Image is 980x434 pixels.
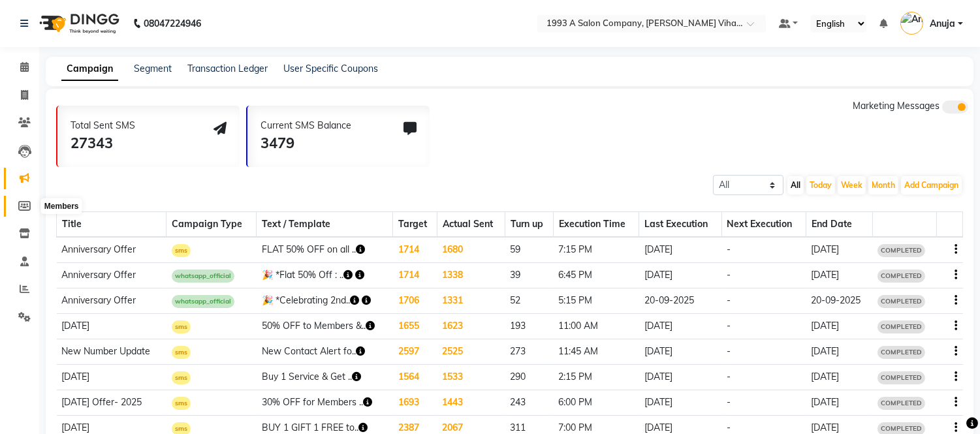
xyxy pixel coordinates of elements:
[57,314,166,339] td: [DATE]
[437,390,505,416] td: 1443
[806,176,835,194] button: Today
[806,339,872,365] td: [DATE]
[437,365,505,390] td: 1533
[57,365,166,390] td: [DATE]
[261,119,351,132] div: Current SMS Balance
[172,320,191,333] span: sms
[71,119,135,132] div: Total Sent SMS
[721,237,806,263] td: -
[639,263,721,288] td: [DATE]
[393,212,437,238] th: Target
[393,314,437,339] td: 1655
[134,63,172,74] a: Segment
[639,390,721,416] td: [DATE]
[806,365,872,390] td: [DATE]
[505,390,553,416] td: 243
[61,57,118,81] a: Campaign
[553,390,639,416] td: 6:00 PM
[166,212,257,238] th: Campaign Type
[257,237,393,263] td: FLAT 50% OFF on all ..
[806,237,872,263] td: [DATE]
[261,132,351,154] div: 3479
[877,244,925,257] span: COMPLETED
[257,390,393,416] td: 30% OFF for Members ..
[787,176,804,194] button: All
[257,212,393,238] th: Text / Template
[57,237,166,263] td: Anniversary Offer
[393,390,437,416] td: 1693
[721,263,806,288] td: -
[393,365,437,390] td: 1564
[33,5,123,42] img: logo
[639,314,721,339] td: [DATE]
[393,263,437,288] td: 1714
[553,339,639,365] td: 11:45 AM
[57,288,166,314] td: Anniversary Offer
[393,339,437,365] td: 2597
[806,390,872,416] td: [DATE]
[721,314,806,339] td: -
[639,212,721,238] th: Last Execution
[257,263,393,288] td: 🎉 *Flat 50% Off : ..
[877,270,925,283] span: COMPLETED
[172,346,191,359] span: sms
[283,63,378,74] a: User Specific Coupons
[505,288,553,314] td: 52
[393,288,437,314] td: 1706
[930,17,955,31] span: Anuja
[257,339,393,365] td: New Contact Alert fo..
[639,237,721,263] td: [DATE]
[553,365,639,390] td: 2:15 PM
[57,390,166,416] td: [DATE] Offer- 2025
[806,288,872,314] td: 20-09-2025
[505,314,553,339] td: 193
[639,288,721,314] td: 20-09-2025
[838,176,866,194] button: Week
[721,365,806,390] td: -
[877,346,925,359] span: COMPLETED
[144,5,201,42] b: 08047224946
[437,212,505,238] th: Actual Sent
[806,263,872,288] td: [DATE]
[257,365,393,390] td: Buy 1 Service & Get ..
[553,212,639,238] th: Execution Time
[868,176,898,194] button: Month
[806,314,872,339] td: [DATE]
[172,270,234,283] span: whatsapp_official
[900,12,923,35] img: Anuja
[505,339,553,365] td: 273
[57,212,166,238] th: Title
[806,212,872,238] th: End Date
[505,263,553,288] td: 39
[71,132,135,154] div: 27343
[172,371,191,384] span: sms
[877,397,925,410] span: COMPLETED
[877,320,925,333] span: COMPLETED
[553,288,639,314] td: 5:15 PM
[877,371,925,384] span: COMPLETED
[437,288,505,314] td: 1331
[57,339,166,365] td: New Number Update
[553,237,639,263] td: 7:15 PM
[437,339,505,365] td: 2525
[437,237,505,263] td: 1680
[257,314,393,339] td: 50% OFF to Members &..
[877,295,925,308] span: COMPLETED
[721,390,806,416] td: -
[437,263,505,288] td: 1338
[553,314,639,339] td: 11:00 AM
[639,365,721,390] td: [DATE]
[721,288,806,314] td: -
[187,63,268,74] a: Transaction Ledger
[853,100,940,112] span: Marketing Messages
[437,314,505,339] td: 1623
[393,237,437,263] td: 1714
[505,237,553,263] td: 59
[721,339,806,365] td: -
[901,176,962,194] button: Add Campaign
[505,365,553,390] td: 290
[553,263,639,288] td: 6:45 PM
[57,263,166,288] td: Anniversary Offer
[41,198,82,214] div: Members
[172,295,234,308] span: whatsapp_official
